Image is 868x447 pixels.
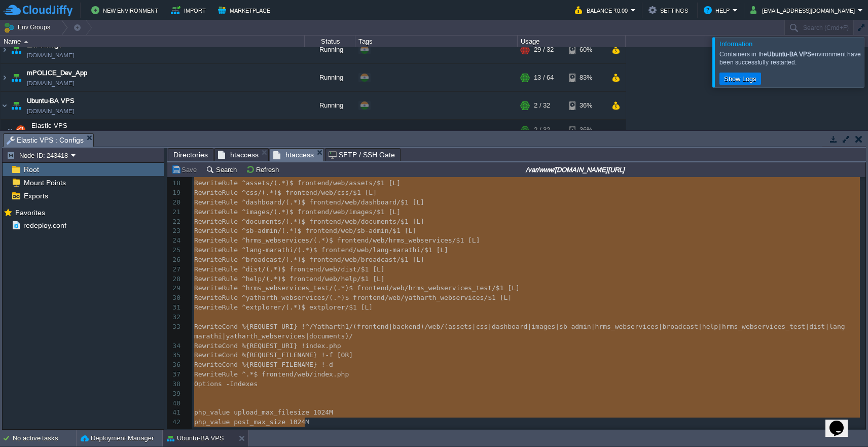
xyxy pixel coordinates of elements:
[4,20,54,35] button: Env Groups
[194,236,480,244] span: RewriteRule ^hrms_webservices/(.*)$ frontend/web/hrms_webservices/$1 [L]
[1,36,9,63] img: AMDAwAAAACH5BAEAAAAALAAAAAABAAEAAAICRAEAOw==
[194,227,416,234] span: RewriteRule ^sb-admin/(.*)$ frontend/web/sb-admin/$1 [L]
[1,36,304,47] div: Name
[194,303,373,311] span: RewriteRule ^extplorer/(.*)$ extplorer/$1 [L]
[194,275,385,283] span: RewriteRule ^help/(.*)$ frontend/web/help/$1 [L]
[27,78,74,88] a: [DOMAIN_NAME]
[194,179,401,187] span: RewriteRule ^assets/(.*)$ frontend/web/assets/$1 [L]
[91,4,161,16] button: New Environment
[1,64,9,91] img: AMDAwAAAACH5BAEAAAAALAAAAAABAAEAAAICRAEAOw==
[534,92,550,119] div: 2 / 32
[704,4,733,16] button: Help
[534,64,554,91] div: 13 / 64
[14,120,28,140] img: AMDAwAAAACH5BAEAAAAALAAAAAABAAEAAAICRAEAOw==
[569,120,602,140] div: 36%
[167,427,183,437] div: 43
[9,92,23,119] img: AMDAwAAAACH5BAEAAAAALAAAAAABAAEAAAICRAEAOw==
[534,120,550,140] div: 2 / 32
[27,106,74,116] span: [DOMAIN_NAME]
[167,236,183,246] div: 24
[171,4,209,16] button: Import
[194,284,520,292] span: RewriteRule ^hrms_webservices_test/(.*)$ frontend/web/hrms_webservices_test/$1 [L]
[194,218,424,225] span: RewriteRule ^documents/(.*)$ frontend/web/documents/$1 [L]
[569,92,602,119] div: 36%
[13,208,47,217] span: Favorites
[167,389,183,399] div: 39
[273,149,314,161] span: .htaccess
[167,293,183,303] div: 30
[173,149,208,161] span: Directories
[22,178,67,187] a: Mount Points
[825,406,858,437] iframe: chat widget
[719,40,752,48] span: Information
[194,408,333,416] span: php_value upload_max_filesize 1024M
[167,265,183,274] div: 27
[22,165,41,174] a: Root
[194,265,385,273] span: RewriteRule ^dist/(.*)$ frontend/web/dist/$1 [L]
[9,64,23,91] img: AMDAwAAAACH5BAEAAAAALAAAAAABAAEAAAICRAEAOw==
[21,221,68,230] a: redeploy.conf
[167,208,183,217] div: 21
[534,36,554,63] div: 29 / 32
[27,50,74,60] span: [DOMAIN_NAME]
[194,342,341,350] span: RewriteCond %{REQUEST_URI} !index.php
[167,408,183,418] div: 41
[7,134,84,147] span: Elastic VPS : Configs
[167,322,183,332] div: 33
[24,41,28,43] img: AMDAwAAAACH5BAEAAAAALAAAAAABAAEAAAICRAEAOw==
[270,148,324,161] li: /var/www/sevarth.in.net/Yatharth1/.htaccess
[569,64,602,91] div: 83%
[27,96,75,106] a: Ubuntu-BA VPS
[305,64,355,91] div: Running
[218,4,273,16] button: Marketplace
[171,165,200,174] button: Save
[194,351,353,359] span: RewriteCond %{REQUEST_FILENAME} !-f [OR]
[206,165,240,174] button: Search
[356,36,517,47] div: Tags
[4,4,73,17] img: CloudJiffy
[246,165,282,174] button: Refresh
[1,92,9,119] img: AMDAwAAAACH5BAEAAAAALAAAAAABAAEAAAICRAEAOw==
[167,255,183,265] div: 26
[194,294,512,301] span: RewriteRule ^yatharth_webservices/(.*)$ frontend/web/yatharth_webservices/$1 [L]
[167,341,183,351] div: 34
[167,226,183,236] div: 23
[167,246,183,255] div: 25
[13,430,76,446] div: No active tasks
[518,36,625,47] div: Usage
[7,120,13,140] img: AMDAwAAAACH5BAEAAAAALAAAAAABAAEAAAICRAEAOw==
[27,68,87,78] a: mPOLICE_Dev_App
[167,217,183,227] div: 22
[719,50,861,66] div: Containers in the environment have been successfully restarted.
[305,36,355,47] div: Status
[167,303,183,313] div: 31
[721,74,759,83] button: Show Logs
[194,418,309,426] span: php_value post_max_size 1024M
[9,36,23,63] img: AMDAwAAAACH5BAEAAAAALAAAAAABAAEAAAICRAEAOw==
[81,433,154,443] button: Deployment Manager
[218,149,259,161] span: .htaccess
[167,433,224,443] button: Ubuntu-BA VPS
[167,399,183,408] div: 40
[167,198,183,208] div: 20
[194,370,349,378] span: RewriteRule ^.*$ frontend/web/index.php
[194,189,377,196] span: RewriteRule ^css/(.*)$ frontend/web/css/$1 [L]
[305,92,355,119] div: Running
[167,370,183,380] div: 37
[167,274,183,284] div: 28
[30,121,69,130] span: Elastic VPS
[214,148,269,161] li: /var/www/sevarth.in.net/Yatharth/.htaccess
[194,428,321,435] span: php_value max_execution_time 300
[194,361,333,368] span: RewriteCond %{REQUEST_FILENAME} !-d
[167,188,183,198] div: 19
[569,36,602,63] div: 60%
[750,4,858,16] button: [EMAIL_ADDRESS][DOMAIN_NAME]
[22,191,50,200] a: Exports
[305,36,355,63] div: Running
